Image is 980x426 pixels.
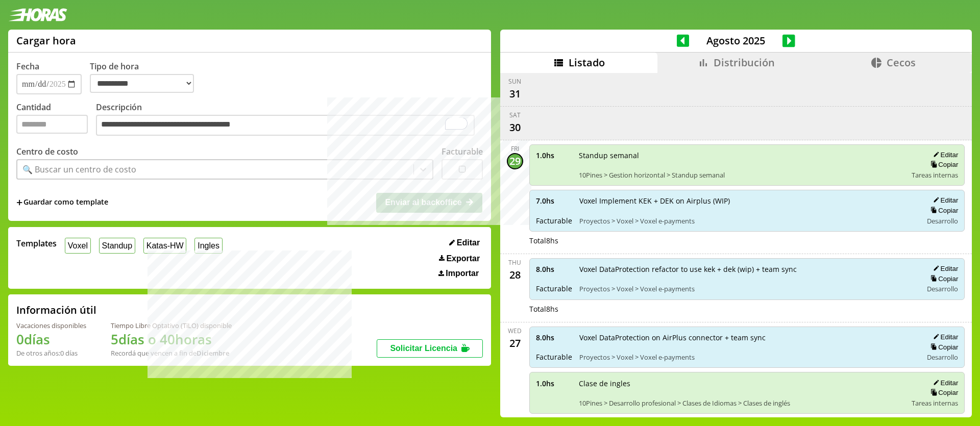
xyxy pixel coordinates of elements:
[507,153,523,169] div: 29
[579,196,916,206] span: Voxel Implement KEK + DEK on Airplus (WIP)
[90,61,202,94] label: Tipo de hora
[536,352,572,362] span: Facturable
[446,269,479,278] span: Importar
[111,330,232,348] h1: 5 días o 40 horas
[99,238,135,254] button: Standup
[90,74,194,93] select: Tipo de hora
[887,56,916,69] span: Cecos
[22,164,136,175] div: 🔍 Buscar un centro de costo
[16,238,57,249] span: Templates
[912,398,958,408] span: Tareas internas
[16,197,22,208] span: +
[579,216,916,225] span: Proyectos > Voxel > Voxel e-payments
[689,34,782,47] span: Agosto 2025
[194,238,222,254] button: Ingles
[930,264,958,273] button: Editar
[65,238,91,254] button: Voxel
[507,119,523,136] div: 30
[536,196,572,206] span: 7.0 hs
[930,333,958,341] button: Editar
[927,216,958,225] span: Desarrollo
[930,196,958,205] button: Editar
[16,34,76,47] h1: Cargar hora
[579,379,905,388] span: Clase de ingles
[197,348,229,358] b: Diciembre
[16,102,96,139] label: Cantidad
[111,348,232,358] div: Recordá que vencen a fin de
[579,353,916,362] span: Proyectos > Voxel > Voxel e-payments
[436,254,483,264] button: Exportar
[927,206,958,215] button: Copiar
[536,379,572,388] span: 1.0 hs
[16,348,86,358] div: De otros años: 0 días
[457,238,480,247] span: Editar
[16,330,86,348] h1: 0 días
[912,170,958,180] span: Tareas internas
[96,115,475,136] textarea: To enrich screen reader interactions, please activate Accessibility in Grammarly extension settings
[930,379,958,387] button: Editar
[579,264,916,274] span: Voxel DataProtection refactor to use kek + dek (wip) + team sync
[569,56,605,69] span: Listado
[16,303,96,317] h2: Información útil
[536,264,572,274] span: 8.0 hs
[446,254,480,263] span: Exportar
[507,86,523,102] div: 31
[509,111,521,119] div: Sat
[111,321,232,330] div: Tiempo Libre Optativo (TiLO) disponible
[579,170,905,180] span: 10Pines > Gestion horizontal > Standup semanal
[579,284,916,293] span: Proyectos > Voxel > Voxel e-payments
[508,327,522,335] div: Wed
[16,197,108,208] span: +Guardar como template
[930,151,958,159] button: Editar
[927,388,958,397] button: Copiar
[16,115,88,134] input: Cantidad
[143,238,187,254] button: Katas-HW
[446,238,483,248] button: Editar
[529,236,965,245] div: Total 8 hs
[96,102,483,139] label: Descripción
[536,216,572,225] span: Facturable
[507,335,523,352] div: 27
[16,321,86,330] div: Vacaciones disponibles
[8,8,67,21] img: logotipo
[714,56,775,69] span: Distribución
[377,339,483,358] button: Solicitar Licencia
[927,353,958,362] span: Desarrollo
[507,267,523,283] div: 28
[511,144,519,153] div: Fri
[536,284,572,293] span: Facturable
[16,146,78,157] label: Centro de costo
[579,398,905,408] span: 10Pines > Desarrollo profesional > Clases de Idiomas > Clases de inglés
[529,304,965,314] div: Total 8 hs
[927,343,958,352] button: Copiar
[508,258,521,267] div: Thu
[927,160,958,169] button: Copiar
[16,61,39,72] label: Fecha
[500,73,972,416] div: scrollable content
[508,77,521,86] div: Sun
[390,344,457,353] span: Solicitar Licencia
[579,333,916,342] span: Voxel DataProtection on AirPlus connector + team sync
[536,333,572,342] span: 8.0 hs
[579,151,905,160] span: Standup semanal
[927,284,958,293] span: Desarrollo
[442,146,483,157] label: Facturable
[927,274,958,283] button: Copiar
[536,151,572,160] span: 1.0 hs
